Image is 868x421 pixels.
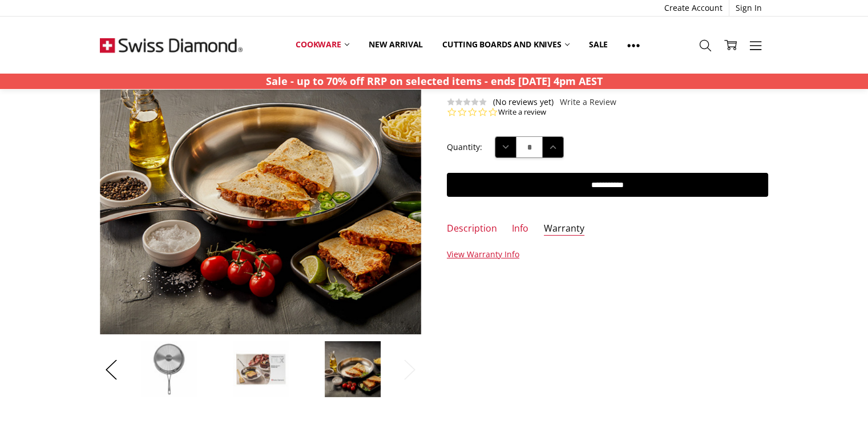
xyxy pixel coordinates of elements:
[232,341,289,398] img: Premium Steel DLX - 8" (20cm) Stainless Steel Fry Pan | Swiss Diamond -
[544,222,584,236] a: Warranty
[617,32,649,58] a: Show All
[140,341,197,398] img: Premium Steel DLX - 8" (20cm) Stainless Steel Fry Pan | Swiss Diamond -
[433,32,579,57] a: Cutting boards and knives
[579,32,617,57] a: Sale
[447,249,519,260] a: View Warranty Info
[447,222,497,236] a: Description
[512,222,528,236] a: Info
[447,141,482,153] label: Quantity:
[286,32,359,57] a: Cookware
[100,17,243,74] img: Free Shipping On Every Order
[498,107,546,118] a: Write a review
[560,98,616,107] a: Write a Review
[359,32,433,57] a: New arrival
[266,74,603,88] strong: Sale - up to 70% off RRP on selected items - ends [DATE] 4pm AEST
[493,98,554,107] span: (No reviews yet)
[324,341,381,398] img: Premium Steel DLX - 8" (20cm) Stainless Steel Fry Pan | Swiss Diamond -
[100,353,123,387] button: Previous
[398,353,421,387] button: Next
